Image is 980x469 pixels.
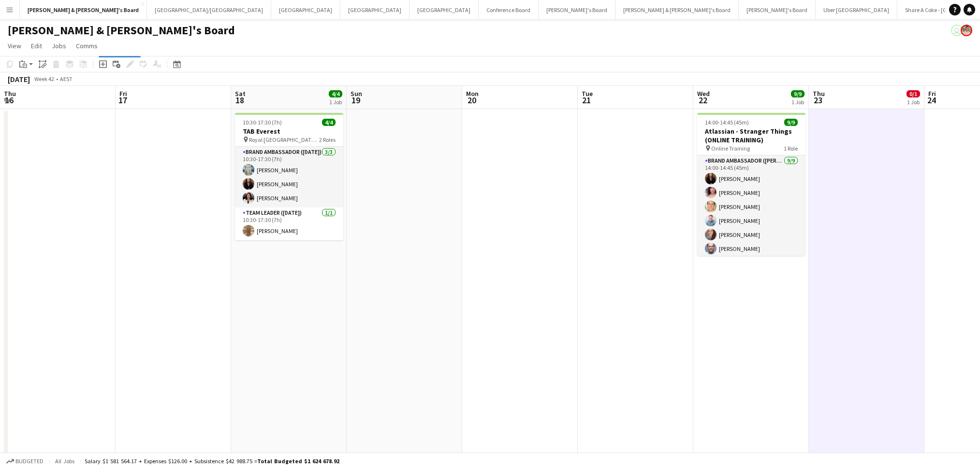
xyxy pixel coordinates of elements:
[340,0,410,19] button: [GEOGRAPHIC_DATA]
[816,0,897,19] button: Uber [GEOGRAPHIC_DATA]
[615,0,739,19] button: [PERSON_NAME] & [PERSON_NAME]'s Board
[5,456,45,467] button: Budgeted
[961,25,972,36] app-user-avatar: Arrence Torres
[257,457,339,465] span: Total Budgeted $1 624 678.92
[479,0,539,19] button: Conference Board
[85,457,339,465] div: Salary $1 581 564.17 + Expenses $126.00 + Subsistence $42 988.75 =
[271,0,340,19] button: [GEOGRAPHIC_DATA]
[15,458,44,465] span: Budgeted
[20,0,147,19] button: [PERSON_NAME] & [PERSON_NAME]'s Board
[739,0,816,19] button: [PERSON_NAME]'s Board
[951,25,963,36] app-user-avatar: James Millard
[539,0,615,19] button: [PERSON_NAME]'s Board
[147,0,271,19] button: [GEOGRAPHIC_DATA]/[GEOGRAPHIC_DATA]
[53,457,76,465] span: All jobs
[410,0,479,19] button: [GEOGRAPHIC_DATA]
